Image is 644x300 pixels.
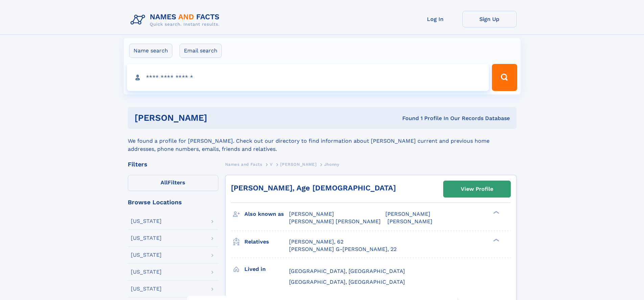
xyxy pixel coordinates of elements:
[270,162,273,167] span: V
[131,235,162,241] div: [US_STATE]
[135,114,305,122] h1: [PERSON_NAME]
[131,252,162,258] div: [US_STATE]
[324,162,339,167] span: Jhonny
[387,218,432,225] span: [PERSON_NAME]
[131,269,162,275] div: [US_STATE]
[270,160,273,168] a: V
[385,211,430,217] span: [PERSON_NAME]
[461,181,493,197] div: View Profile
[128,11,225,29] img: Logo Names and Facts
[289,268,405,274] span: [GEOGRAPHIC_DATA], [GEOGRAPHIC_DATA]
[305,115,510,122] div: Found 1 Profile In Our Records Database
[131,218,162,224] div: [US_STATE]
[289,246,397,253] a: [PERSON_NAME] G-[PERSON_NAME], 22
[128,161,218,167] div: Filters
[129,44,172,58] label: Name search
[225,160,262,168] a: Names and Facts
[462,11,517,27] a: Sign Up
[289,218,381,225] span: [PERSON_NAME] [PERSON_NAME]
[131,286,162,292] div: [US_STATE]
[161,179,168,186] span: All
[180,44,222,58] label: Email search
[444,181,510,197] a: View Profile
[280,160,316,168] a: [PERSON_NAME]
[492,210,500,215] div: ❯
[244,263,289,275] h3: Lived in
[280,162,316,167] span: [PERSON_NAME]
[244,236,289,248] h3: Relatives
[492,64,517,91] button: Search Button
[492,238,500,242] div: ❯
[408,11,462,27] a: Log In
[289,279,405,285] span: [GEOGRAPHIC_DATA], [GEOGRAPHIC_DATA]
[127,64,489,91] input: search input
[289,211,334,217] span: [PERSON_NAME]
[128,129,517,153] div: We found a profile for [PERSON_NAME]. Check out our directory to find information about [PERSON_N...
[231,184,396,192] a: [PERSON_NAME], Age [DEMOGRAPHIC_DATA]
[289,238,343,246] a: [PERSON_NAME], 62
[128,199,218,205] div: Browse Locations
[128,175,218,191] label: Filters
[244,208,289,220] h3: Also known as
